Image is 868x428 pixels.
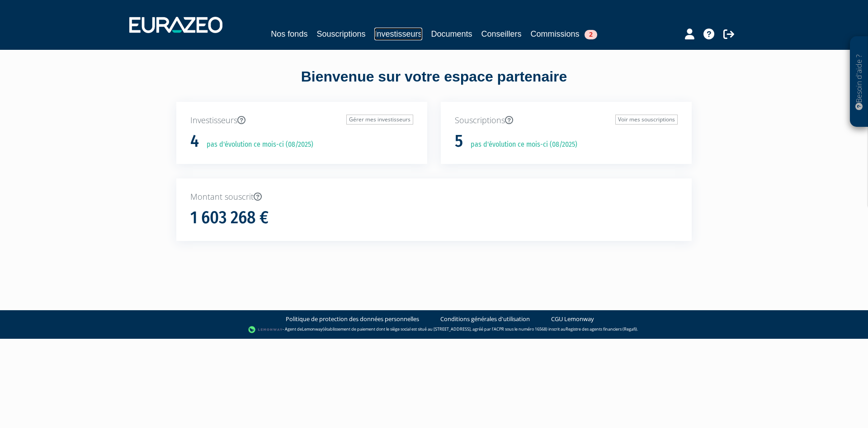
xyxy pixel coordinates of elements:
[190,208,269,227] h1: 1 603 268 €
[302,326,323,332] a: Lemonway
[286,315,419,323] a: Politique de protection des données personnelles
[551,315,594,323] a: CGU Lemonway
[248,325,283,334] img: logo-lemonway.png
[190,191,678,203] p: Montant souscrit
[190,132,199,151] h1: 4
[566,326,637,332] a: Registre des agents financiers (Regafi)
[455,132,463,151] h1: 5
[200,139,313,150] p: pas d'évolution ce mois-ci (08/2025)
[440,315,530,323] a: Conditions générales d'utilisation
[374,28,422,40] a: Investisseurs
[170,67,698,102] div: Bienvenue sur votre espace partenaire
[316,28,365,40] a: Souscriptions
[129,17,222,33] img: 1732889491-logotype_eurazeo_blanc_rvb.png
[531,28,597,40] a: Commissions2
[271,28,307,40] a: Nos fonds
[190,115,413,126] p: Investisseurs
[9,325,859,334] div: - Agent de (établissement de paiement dont le siège social est situé au [STREET_ADDRESS], agréé p...
[464,139,577,150] p: pas d'évolution ce mois-ci (08/2025)
[481,28,522,40] a: Conseillers
[615,115,678,125] a: Voir mes souscriptions
[585,30,597,39] span: 2
[346,115,413,125] a: Gérer mes investisseurs
[431,28,472,40] a: Documents
[455,115,678,126] p: Souscriptions
[854,41,864,123] p: Besoin d'aide ?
